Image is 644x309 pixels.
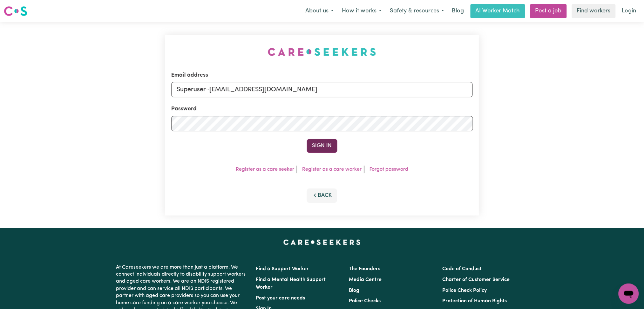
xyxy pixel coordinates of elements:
button: How it works [338,4,386,18]
a: Find workers [572,4,616,18]
a: Careseekers logo [4,4,27,18]
a: Code of Conduct [442,266,482,271]
iframe: Button to launch messaging window [619,284,639,304]
a: Blog [349,288,360,293]
button: Sign In [307,139,337,153]
a: Protection of Human Rights [442,299,507,304]
a: Blog [448,4,468,18]
button: Safety & resources [386,4,448,18]
a: Police Check Policy [442,288,487,293]
a: Police Checks [349,299,381,304]
label: Email address [171,71,208,79]
a: Register as a care worker [302,167,362,172]
a: Careseekers home page [283,240,361,245]
a: Post a job [530,4,567,18]
img: Careseekers logo [4,5,27,17]
a: AI Worker Match [471,4,525,18]
a: Find a Support Worker [256,266,309,271]
a: Media Centre [349,277,382,282]
a: Register as a care seeker [236,167,294,172]
label: Password [171,105,197,113]
a: Forgot password [369,167,408,172]
button: About us [301,4,338,18]
a: Login [618,4,640,18]
a: Charter of Customer Service [442,277,510,282]
a: Find a Mental Health Support Worker [256,277,326,290]
button: Back [307,189,337,203]
a: The Founders [349,266,381,271]
input: Email address [171,82,473,97]
a: Post your care needs [256,296,305,301]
